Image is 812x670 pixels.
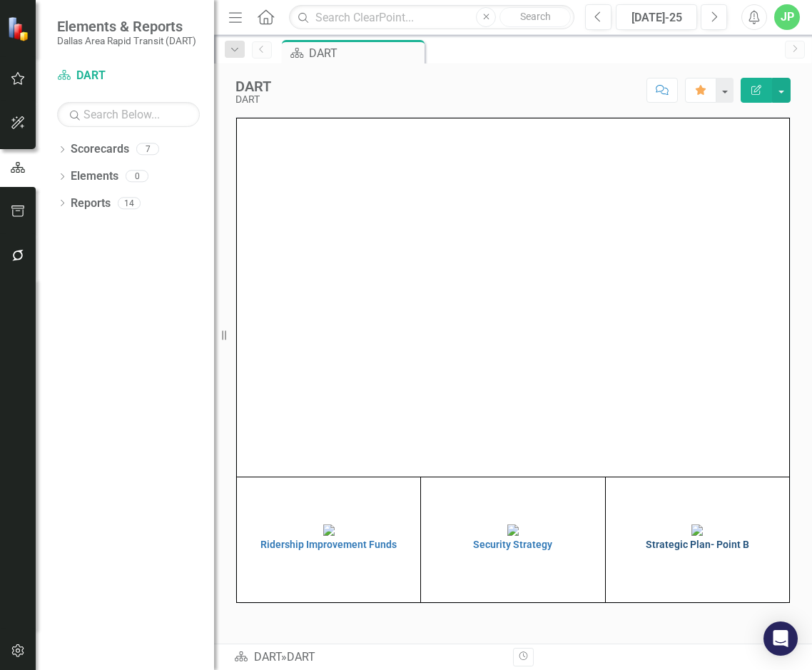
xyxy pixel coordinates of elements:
div: Open Intercom Messenger [763,621,798,656]
a: Scorecards [71,141,129,158]
h4: Ridership Improvement Funds [240,539,417,550]
h4: Security Strategy [425,539,601,550]
div: DART [309,44,421,62]
div: DART [235,78,271,94]
div: 7 [136,143,159,156]
img: mceclip4%20v3.png [691,524,703,536]
img: ClearPoint Strategy [6,15,33,42]
img: mceclip1%20v4.png [323,524,335,536]
div: » [234,649,502,666]
div: DART [287,650,315,664]
a: Security Strategy [425,523,601,550]
div: 14 [118,197,141,209]
a: Elements [71,168,118,185]
a: DART [57,68,200,84]
span: Search [520,11,551,22]
div: DART [235,94,271,105]
a: DART [254,650,281,664]
input: Search Below... [57,102,200,127]
button: JP [774,4,800,30]
a: Ridership Improvement Funds [240,523,417,550]
input: Search ClearPoint... [289,5,574,30]
img: mceclip2%20v4.png [507,524,519,536]
a: Strategic Plan- Point B [609,523,786,550]
span: Elements & Reports [57,18,196,35]
small: Dallas Area Rapid Transit (DART) [57,35,196,46]
div: 0 [126,171,148,183]
a: Reports [71,196,111,212]
button: Search [499,7,571,27]
div: [DATE]-25 [621,9,692,26]
button: [DATE]-25 [616,4,697,30]
h4: Strategic Plan- Point B [609,539,786,550]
